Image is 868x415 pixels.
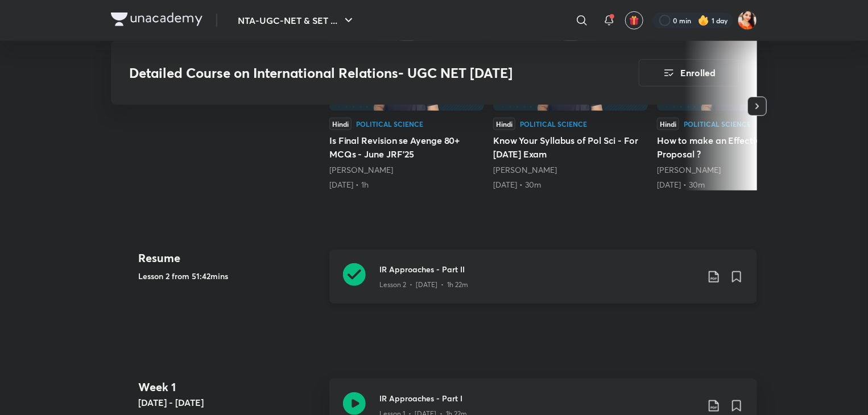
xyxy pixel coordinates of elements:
[138,379,320,396] h4: Week 1
[639,59,739,86] button: Enrolled
[329,250,757,317] a: IR Approaches - Part IILesson 2 • [DATE] • 1h 22m
[657,164,812,176] div: Supreet Dhamija
[738,11,757,30] img: Satviki Neekhra
[493,22,648,190] a: Know Your Syllabus of Pol Sci - For Dec'25 Exam
[657,179,812,190] div: 3rd Jul • 30m
[625,11,643,30] button: avatar
[329,134,484,161] h5: Is Final Revision se Ayenge 80+ MCQs - June JRF'25
[329,22,484,190] a: Is Final Revision se Ayenge 80+ MCQs - June JRF'25
[329,164,484,176] div: Supreet Dhamija
[520,121,587,127] div: Political Science
[129,65,574,81] h3: Detailed Course on International Relations- UGC NET [DATE]
[329,118,352,130] div: Hindi
[138,250,320,267] h4: Resume
[231,9,362,32] button: NTA-UGC-NET & SET ...
[629,15,639,26] img: avatar
[698,15,709,26] img: streak
[657,22,812,190] a: 227HindiPolitical ScienceHow to make an Effective Research Proposal ?[PERSON_NAME][DATE] • 30m
[493,164,648,176] div: Supreet Dhamija
[493,164,557,175] a: [PERSON_NAME]
[379,392,698,404] h3: IR Approaches - Part I
[329,164,393,175] a: [PERSON_NAME]
[329,179,484,190] div: 24th Jun • 1h
[379,280,468,290] p: Lesson 2 • [DATE] • 1h 22m
[493,134,648,161] h5: Know Your Syllabus of Pol Sci - For [DATE] Exam
[657,134,812,161] h5: How to make an Effective Research Proposal ?
[111,13,202,29] a: Company Logo
[379,263,698,275] h3: IR Approaches - Part II
[493,22,648,190] a: 226HindiPolitical ScienceKnow Your Syllabus of Pol Sci - For [DATE] Exam[PERSON_NAME][DATE] • 30m
[138,396,320,409] h5: [DATE] - [DATE]
[493,179,648,190] div: 28th Jun • 30m
[356,121,423,127] div: Political Science
[329,22,484,190] a: 498HindiPolitical ScienceIs Final Revision se Ayenge 80+ MCQs - June JRF'25[PERSON_NAME][DATE] • 1h
[657,118,679,130] div: Hindi
[657,164,721,175] a: [PERSON_NAME]
[657,22,812,190] a: How to make an Effective Research Proposal ?
[138,270,320,282] h5: Lesson 2 from 51:42mins
[493,118,515,130] div: Hindi
[111,13,202,26] img: Company Logo
[684,121,751,127] div: Political Science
